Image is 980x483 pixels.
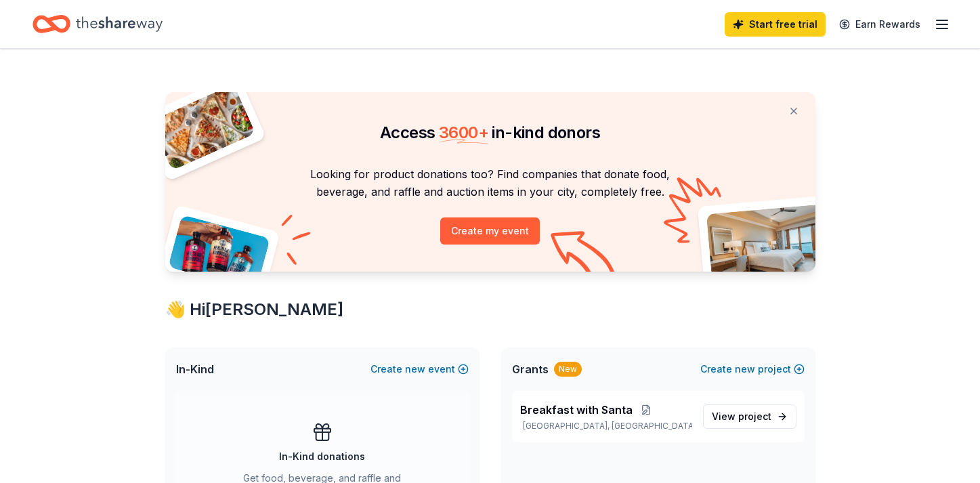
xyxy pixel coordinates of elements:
span: new [405,361,425,377]
a: Start free trial [725,12,826,37]
span: Breakfast with Santa [520,402,633,418]
div: 👋 Hi [PERSON_NAME] [165,299,815,320]
span: Access in-kind donors [380,123,600,142]
span: View [712,408,771,425]
div: In-Kind donations [279,448,365,465]
a: Earn Rewards [831,12,929,37]
button: Createnewproject [700,361,805,377]
span: project [738,411,771,422]
p: [GEOGRAPHIC_DATA], [GEOGRAPHIC_DATA] [520,421,692,432]
p: Looking for product donations too? Find companies that donate food, beverage, and raffle and auct... [182,165,799,201]
span: 3600 + [439,123,488,142]
div: New [554,362,582,377]
span: Grants [512,361,549,377]
span: new [735,361,755,377]
button: Createnewevent [370,361,469,377]
img: Pizza [150,84,255,171]
a: Home [33,8,163,40]
button: Create my event [440,217,540,245]
img: Curvy arrow [551,231,618,282]
span: In-Kind [176,361,214,377]
a: View project [703,404,796,429]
